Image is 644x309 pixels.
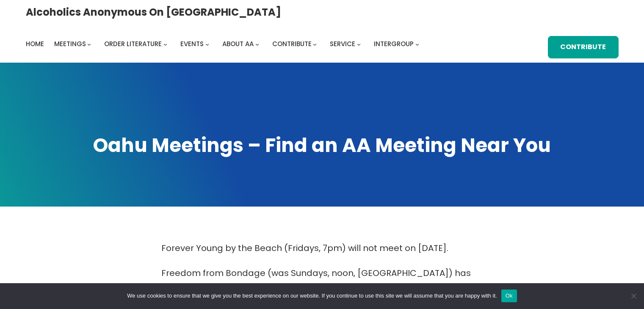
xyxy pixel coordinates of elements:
[330,39,355,48] span: Service
[548,36,618,58] a: Contribute
[272,39,312,48] span: Contribute
[357,42,361,46] button: Service submenu
[374,38,414,50] a: Intergroup
[415,42,419,46] button: Intergroup submenu
[26,38,422,50] nav: Intergroup
[180,39,204,48] span: Events
[205,42,209,46] button: Events submenu
[629,292,638,300] span: No
[330,38,355,50] a: Service
[501,290,517,302] button: Ok
[54,39,86,48] span: Meetings
[26,132,619,158] h1: Oahu Meetings – Find an AA Meeting Near You
[222,38,254,50] a: About AA
[87,42,91,46] button: Meetings submenu
[272,38,312,50] a: Contribute
[161,241,483,256] p: Forever Young by the Beach (Fridays, 7pm) will not meet on [DATE].
[26,38,44,50] a: Home
[255,42,259,46] button: About AA submenu
[374,39,414,48] span: Intergroup
[104,39,162,48] span: Order Literature
[161,266,483,295] p: Freedom from Bondage (was Sundays, noon, [GEOGRAPHIC_DATA]) has been cancelled due to lack of sup...
[222,39,254,48] span: About AA
[26,3,281,21] a: Alcoholics Anonymous on [GEOGRAPHIC_DATA]
[163,42,167,46] button: Order Literature submenu
[54,38,86,50] a: Meetings
[127,292,497,300] span: We use cookies to ensure that we give you the best experience on our website. If you continue to ...
[313,42,317,46] button: Contribute submenu
[180,38,204,50] a: Events
[26,39,44,48] span: Home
